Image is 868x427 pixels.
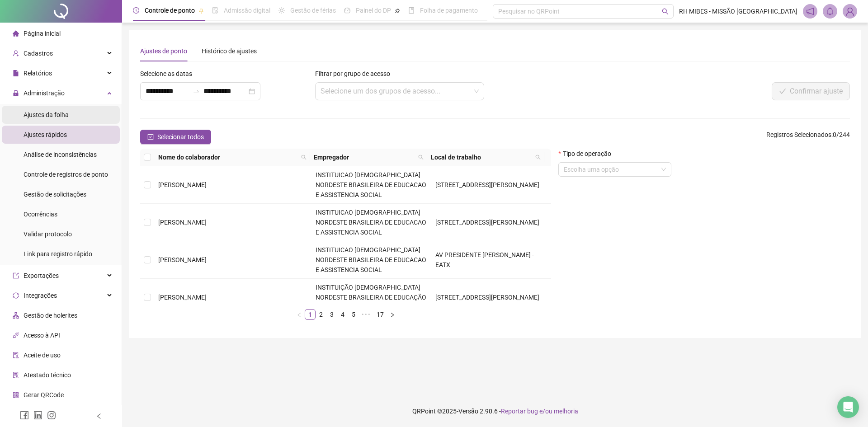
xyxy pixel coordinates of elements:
span: search [535,155,541,160]
span: book [408,7,415,14]
span: search [299,150,308,164]
span: Controle de registros de ponto [24,171,108,178]
li: Próxima página [387,309,398,320]
span: solution [13,372,19,378]
a: 17 [374,310,387,319]
span: Reportar bug e/ou melhoria [501,408,578,415]
span: Integrações [24,292,57,299]
span: audit [13,352,19,358]
span: INSTITUICAO [DEMOGRAPHIC_DATA] NORDESTE BRASILEIRA DE EDUCACAO E ASSISTENCIA SOCIAL [316,246,426,273]
footer: QRPoint © 2025 - 2.90.6 - [122,395,868,427]
span: Aceite de uso [24,352,61,359]
span: bell [826,7,834,15]
span: [STREET_ADDRESS][PERSON_NAME] [435,219,539,226]
span: Cadastros [24,50,53,57]
span: [PERSON_NAME] [158,219,207,226]
span: file [13,70,19,76]
span: : 0 / 244 [766,130,850,144]
span: swap-right [193,88,200,95]
span: file-done [212,7,218,14]
span: Nome do colaborador [158,152,297,162]
div: Open Intercom Messenger [837,396,859,418]
button: Selecionar todos [140,130,211,144]
span: Exportações [24,272,59,279]
span: RH MIBES - MISSÃO [GEOGRAPHIC_DATA] [679,6,797,16]
li: 5 [348,309,359,320]
span: Acesso à API [24,332,60,339]
a: 5 [349,310,359,319]
span: lock [13,90,19,96]
span: export [13,272,19,279]
span: INSTITUICAO [DEMOGRAPHIC_DATA] NORDESTE BRASILEIRA DE EDUCACAO E ASSISTENCIA SOCIAL [316,209,426,236]
span: Validar protocolo [24,230,72,238]
span: sun [278,7,285,14]
a: 2 [316,310,326,319]
li: 1 [305,309,316,320]
span: Versão [458,408,478,415]
span: Local de trabalho [431,152,532,162]
label: Selecione as datas [140,69,198,79]
li: 3 [326,309,337,320]
span: dashboard [344,7,350,14]
span: notification [806,7,814,15]
span: INSTITUIÇÃO [DEMOGRAPHIC_DATA] NORDESTE BRASILEIRA DE EDUCAÇÃO E ASSITENCIA SOCIAL [316,284,426,311]
img: 71697 [843,5,857,18]
span: search [301,155,307,160]
span: Análise de inconsistências [24,151,97,158]
button: left [294,309,305,320]
span: left [96,413,102,419]
li: 4 [337,309,348,320]
div: Ajustes de ponto [140,46,187,56]
a: 4 [338,310,348,319]
span: Ajustes rápidos [24,131,67,138]
span: left [297,312,302,318]
span: sync [13,292,19,299]
span: AV PRESIDENTE [PERSON_NAME] - EATX [435,251,534,268]
span: Relatórios [24,70,52,77]
span: to [193,88,200,95]
li: 17 [373,309,387,320]
span: Selecionar todos [157,132,204,142]
span: search [533,150,542,164]
a: 3 [327,310,337,319]
span: apartment [13,312,19,319]
span: [PERSON_NAME] [158,256,207,263]
span: Gestão de férias [290,7,336,14]
span: facebook [20,411,29,420]
span: Ajustes da folha [24,111,69,118]
span: Página inicial [24,30,61,37]
span: Controle de ponto [145,7,195,14]
span: Registros Selecionados [766,131,831,138]
span: right [390,312,395,318]
span: linkedin [33,411,42,420]
span: Link para registro rápido [24,250,92,258]
span: search [418,155,424,160]
span: pushpin [198,8,204,14]
label: Tipo de operação [558,149,617,159]
span: api [13,332,19,338]
span: pushpin [395,8,400,14]
span: Painel do DP [356,7,391,14]
span: Gestão de holerites [24,312,77,319]
span: Gerar QRCode [24,391,64,399]
span: search [662,8,669,15]
span: [STREET_ADDRESS][PERSON_NAME] [435,181,539,188]
span: clock-circle [133,7,139,14]
li: Página anterior [294,309,305,320]
div: Histórico de ajustes [202,46,257,56]
span: instagram [47,411,56,420]
button: Confirmar ajuste [772,82,850,100]
span: Gestão de solicitações [24,191,86,198]
a: 1 [305,310,315,319]
span: user-add [13,50,19,56]
label: Filtrar por grupo de acesso [315,69,396,79]
span: [PERSON_NAME] [158,181,207,188]
li: 2 [316,309,326,320]
span: Empregador [314,152,415,162]
span: check-square [147,134,154,140]
button: right [387,309,398,320]
span: Ocorrências [24,211,57,218]
span: [STREET_ADDRESS][PERSON_NAME] [435,294,539,301]
span: [PERSON_NAME] [158,294,207,301]
span: Administração [24,89,65,97]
